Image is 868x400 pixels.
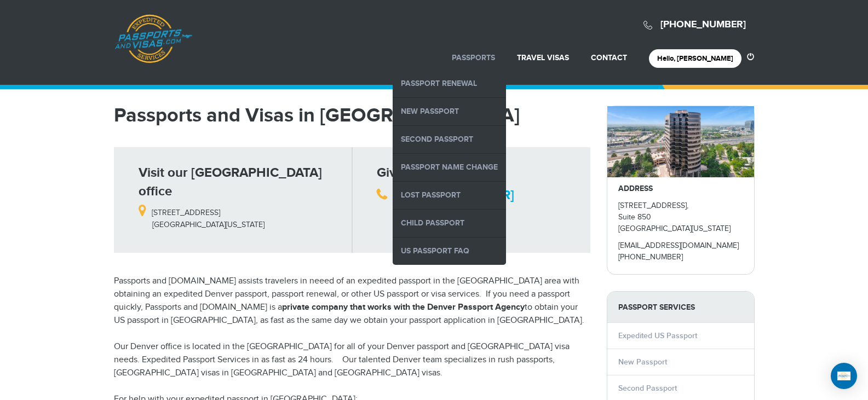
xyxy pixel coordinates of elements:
a: Passports [452,53,495,62]
h1: Passports and Visas in [GEOGRAPHIC_DATA] [114,106,590,125]
a: Child Passport [393,210,506,237]
a: Travel Visas [517,53,569,62]
strong: PASSPORT SERVICES [607,292,754,323]
a: [PHONE_NUMBER] [660,19,746,31]
a: Passport Name Change [393,154,506,181]
a: US Passport FAQ [393,237,506,265]
a: Contact [591,53,627,62]
a: Lost Passport [393,182,506,209]
strong: Visit our [GEOGRAPHIC_DATA] office [139,165,322,199]
a: New Passport [393,98,506,125]
a: Second Passport [618,384,677,393]
a: [EMAIL_ADDRESS][DOMAIN_NAME] [618,241,739,250]
strong: ADDRESS [618,184,653,193]
a: New Passport [618,357,667,367]
p: [STREET_ADDRESS], Suite 850 [GEOGRAPHIC_DATA][US_STATE] [618,200,743,235]
a: Second Passport [393,126,506,153]
a: Expedited US Passport [618,331,697,340]
img: passportsandvisas_denver_5251_dtc_parkway_-_28de80_-_029b8f063c7946511503b0bb3931d518761db640.jpg [607,106,754,177]
strong: Give us a call at [377,165,469,181]
a: Hello, [PERSON_NAME] [657,54,733,63]
a: Passport Renewal [393,70,506,97]
a: Passports & [DOMAIN_NAME] [114,14,192,63]
strong: private company that works with the Denver Passport Agency [282,302,525,312]
p: [PHONE_NUMBER] [618,252,743,263]
div: Open Intercom Messenger [831,363,857,389]
p: Passports and [DOMAIN_NAME] assists travelers in neeed of an expedited passport in the [GEOGRAPHI... [114,275,590,327]
p: Our Denver office is located in the [GEOGRAPHIC_DATA] for all of your Denver passport and [GEOGRA... [114,340,590,380]
p: [STREET_ADDRESS] [GEOGRAPHIC_DATA][US_STATE] [139,201,344,230]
